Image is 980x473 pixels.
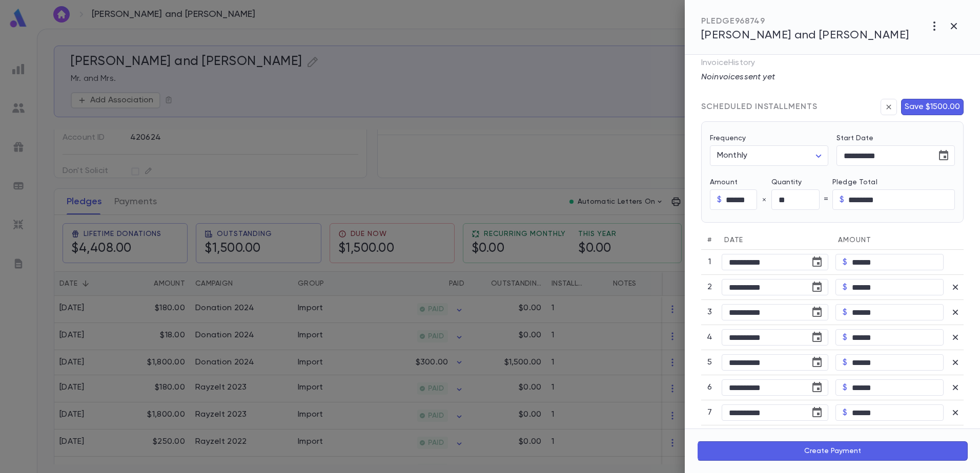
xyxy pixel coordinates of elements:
p: $ [843,307,847,317]
p: $ [843,282,847,292]
button: Save $1500.00 [901,99,964,115]
p: $ [843,332,847,342]
button: Choose date, selected date is Nov 1, 2025 [807,277,827,297]
button: Choose date, selected date is Mar 1, 2026 [807,377,827,398]
label: Quantity [771,178,833,186]
button: Choose date, selected date is Jan 1, 2026 [807,327,827,348]
p: 3 [705,307,714,317]
div: PLEDGE 968749 [701,16,909,27]
button: Choose date, selected date is Oct 1, 2025 [933,145,954,166]
p: 7 [705,407,714,418]
span: [PERSON_NAME] and [PERSON_NAME] [701,30,909,41]
button: Create Payment [697,441,968,461]
p: 1 [705,257,714,267]
label: Pledge Total [832,178,955,186]
p: 6 [705,382,714,393]
div: Monthly [710,146,828,166]
label: Amount [710,178,771,186]
span: Amount [838,236,871,244]
span: Date [724,236,743,244]
p: Invoice History [701,58,964,72]
p: 2 [705,282,714,292]
button: Choose date, selected date is Feb 1, 2026 [807,352,827,373]
button: Choose date, selected date is Oct 1, 2025 [807,252,827,272]
label: Frequency [710,134,746,142]
p: 4 [705,332,714,342]
p: $ [843,257,847,267]
p: No invoices sent yet [701,72,964,82]
label: Start Date [836,134,955,142]
p: 5 [705,357,714,368]
p: = [824,195,828,205]
span: # [707,236,712,244]
p: $ [843,382,847,393]
span: Monthly [717,152,747,160]
p: $ [717,195,722,205]
p: $ [840,195,844,205]
p: $ [843,357,847,368]
p: $ [843,407,847,418]
button: Choose date, selected date is Apr 1, 2026 [807,402,827,423]
div: SCHEDULED INSTALLMENTS [701,102,818,112]
button: Choose date, selected date is Dec 1, 2025 [807,302,827,322]
button: Choose date, selected date is May 1, 2026 [807,427,827,448]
